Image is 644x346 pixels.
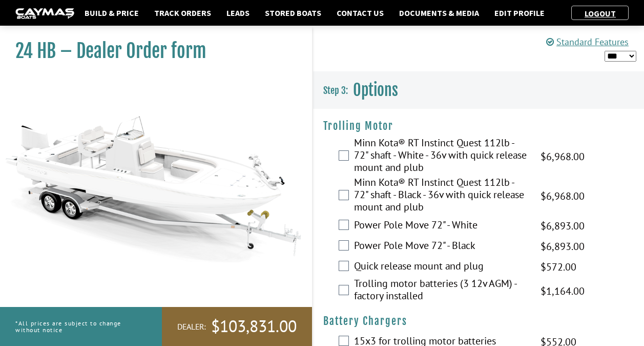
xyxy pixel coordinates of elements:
a: Stored Boats [260,6,326,20]
span: $572.00 [541,259,576,275]
a: Standard Features [546,36,629,48]
a: Build & Price [79,6,144,20]
a: Contact Us [331,6,389,20]
a: Edit Profile [489,6,550,20]
a: Leads [221,6,255,20]
span: $6,893.00 [541,218,585,234]
label: Power Pole Move 72" - White [354,219,528,234]
span: Dealer: [177,321,206,332]
span: $6,968.00 [541,188,585,204]
span: $103,831.00 [211,316,297,337]
a: Dealer:$103,831.00 [162,307,312,346]
label: Minn Kota® RT Instinct Quest 112lb - 72" shaft - Black - 36v with quick release mount and plub [354,176,528,216]
a: Logout [579,8,621,18]
h4: Battery Chargers [323,315,634,328]
h4: Trolling Motor [323,120,634,132]
img: caymas-dealer-connect-2ed40d3bc7270c1d8d7ffb4b79bf05adc795679939227970def78ec6f6c03838.gif [15,8,74,19]
h1: 24 HB – Dealer Order form [15,40,286,63]
label: Power Pole Move 72" - Black [354,239,528,254]
a: Track Orders [149,6,216,20]
p: *All prices are subject to change without notice [15,315,139,338]
label: Minn Kota® RT Instinct Quest 112lb - 72" shaft - White - 36v with quick release mount and plub [354,137,528,176]
label: Quick release mount and plug [354,260,528,275]
span: $1,164.00 [541,283,585,299]
span: $6,968.00 [541,149,585,164]
span: $6,893.00 [541,239,585,254]
a: Documents & Media [394,6,484,20]
label: Trolling motor batteries (3 12v AGM) - factory installed [354,277,528,304]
